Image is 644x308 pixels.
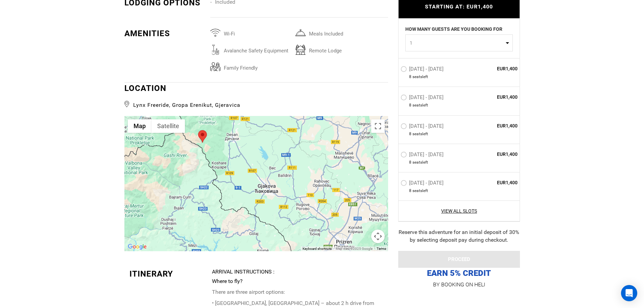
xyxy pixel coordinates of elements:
[129,268,207,280] div: Itinerary
[621,285,637,301] div: Open Intercom Messenger
[409,188,411,194] span: 8
[401,95,445,103] label: [DATE] - [DATE]
[469,179,518,186] span: EUR1,400
[469,94,518,101] span: EUR1,400
[401,208,518,214] a: View All Slots
[212,278,243,284] strong: Where to fly?
[371,119,385,133] button: Toggle fullscreen view
[412,74,428,80] span: seat left
[469,66,518,72] span: EUR1,400
[420,74,422,80] span: s
[124,99,388,109] span: Lynx Freeride, Gropa Erenikut, Gjeravica
[126,242,148,251] img: Google
[220,28,295,37] span: Wi-Fi
[210,62,220,72] img: familyfriendly.svg
[412,160,428,165] span: seat left
[212,268,383,276] div: Arrival Instructions :
[210,45,220,55] img: avalanchesafetyequipment.svg
[220,62,295,71] span: family friendly
[401,66,445,74] label: [DATE] - [DATE]
[401,180,445,188] label: [DATE] - [DATE]
[420,131,422,137] span: s
[220,45,295,53] span: avalanche safety equipment
[295,45,306,55] img: remotelodge.svg
[405,35,513,52] button: 1
[151,119,185,133] button: Show satellite imagery
[124,28,206,39] div: Amenities
[212,288,383,296] p: There are three airport options:
[126,242,148,251] a: Open this area in Google Maps (opens a new window)
[124,82,388,109] div: LOCATION
[409,160,411,165] span: 8
[128,119,151,133] button: Show street map
[398,280,520,289] p: BY BOOKING ON HELI
[425,3,493,10] span: STARTING AT: EUR1,400
[409,131,411,137] span: 8
[412,131,428,137] span: seat left
[405,26,502,35] label: HOW MANY GUESTS ARE YOU BOOKING FOR
[420,160,422,165] span: s
[412,188,428,194] span: seat left
[420,103,422,109] span: s
[412,103,428,109] span: seat left
[295,28,306,38] img: mealsincluded.svg
[306,28,381,37] span: Meals included
[420,188,422,194] span: s
[410,40,504,47] span: 1
[306,45,381,53] span: remote lodge
[398,229,520,244] div: Reserve this adventure for an initial deposit of 30% by selecting deposit pay during checkout.
[303,246,332,251] button: Keyboard shortcuts
[398,251,520,268] button: PROCEED
[371,230,385,243] button: Map camera controls
[409,103,411,109] span: 8
[377,247,386,251] a: Terms (opens in new tab)
[401,151,445,160] label: [DATE] - [DATE]
[469,151,518,158] span: EUR1,400
[409,74,411,80] span: 8
[469,122,518,129] span: EUR1,400
[401,123,445,131] label: [DATE] - [DATE]
[336,247,373,251] span: Map data ©2025 Google
[210,28,220,38] img: wifi.svg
